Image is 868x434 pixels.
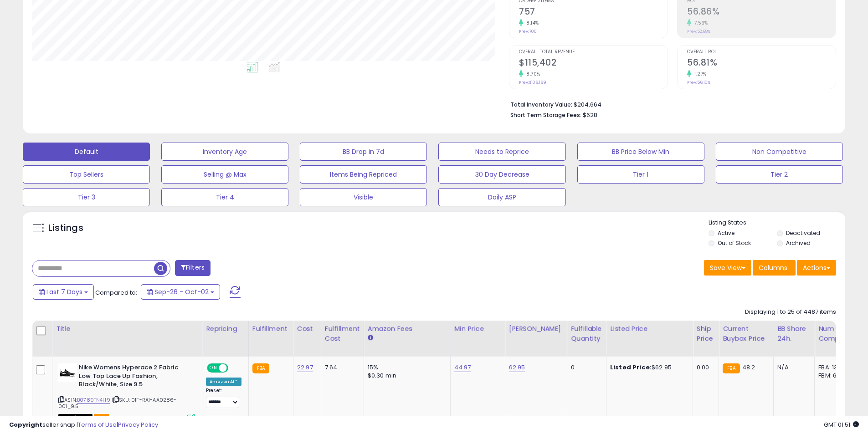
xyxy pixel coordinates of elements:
span: Compared to: [95,288,137,297]
h2: 56.86% [687,6,836,19]
button: Tier 4 [161,188,288,206]
span: All listings that are currently out of stock and unavailable for purchase on Amazon [58,414,92,422]
span: 2025-10-11 01:51 GMT [824,420,859,429]
button: Tier 3 [23,188,150,206]
button: BB Price Below Min [577,143,704,161]
button: BB Drop in 7d [300,143,427,161]
div: $0.30 min [368,372,443,380]
button: Sep-26 - Oct-02 [141,284,220,300]
label: Out of Stock [718,239,751,247]
button: 30 Day Decrease [438,165,565,184]
div: Fulfillment Cost [325,324,360,343]
h5: Listings [48,222,83,235]
div: Preset: [206,388,241,408]
label: Active [718,229,734,237]
div: Num of Comp. [818,324,852,343]
div: Fulfillment [252,324,289,334]
button: Non Competitive [716,143,843,161]
button: Default [23,143,150,161]
span: 48.2 [742,363,755,372]
small: 7.53% [691,20,708,26]
h2: 56.81% [687,57,836,70]
div: BB Share 24h. [777,324,811,343]
small: 8.14% [523,20,539,26]
strong: Copyright [9,420,42,429]
b: Nike Womens Hyperace 2 Fabric Low Top Lace Up Fashion, Black/White, Size 9.5 [79,363,190,391]
div: Displaying 1 to 25 of 4487 items [745,308,836,317]
div: Ship Price [697,324,715,343]
small: Prev: $106,169 [519,80,546,85]
button: Inventory Age [161,143,288,161]
a: Terms of Use [78,420,117,429]
button: Top Sellers [23,165,150,184]
small: 8.70% [523,71,540,77]
p: Listing States: [709,219,845,227]
h2: 757 [519,6,668,19]
div: ASIN: [58,363,195,421]
button: Columns [753,260,796,276]
a: 62.95 [509,363,525,372]
img: 41DBvSiYIsL._SL40_.jpg [58,363,77,382]
button: Selling @ Max [161,165,288,184]
span: Overall Total Revenue [519,50,668,55]
button: Actions [797,260,836,276]
button: Save View [704,260,751,276]
div: 0.00 [697,363,712,372]
span: $628 [583,111,597,119]
a: B0789TN4H9 [77,396,110,404]
small: 1.27% [691,71,707,77]
div: FBA: 13 [818,363,848,372]
b: Listed Price: [610,363,652,372]
small: FBA [723,363,740,373]
div: FBM: 6 [818,372,848,380]
small: Prev: 52.88% [687,29,710,34]
div: Amazon Fees [368,324,447,334]
span: FBA [94,414,109,422]
div: Title [56,324,198,334]
a: 44.97 [454,363,471,372]
button: Last 7 Days [33,284,94,300]
label: Deactivated [786,229,820,237]
div: 0 [571,363,599,372]
div: N/A [777,363,807,372]
div: Repricing [206,324,245,334]
small: Prev: 56.10% [687,80,710,85]
div: Min Price [454,324,501,334]
span: | SKU: 01F-RA1-AA0286-001_9.5 [58,396,177,410]
small: Amazon Fees. [368,334,373,342]
span: Overall ROI [687,50,836,55]
div: Fulfillable Quantity [571,324,602,343]
b: Total Inventory Value: [510,101,572,108]
span: OFF [227,364,241,372]
div: Current Buybox Price [723,324,770,343]
button: Needs to Reprice [438,143,565,161]
div: Amazon AI * [206,378,241,386]
div: $62.95 [610,363,686,372]
small: FBA [252,363,269,373]
button: Tier 1 [577,165,704,184]
div: seller snap | | [9,421,158,429]
span: ON [208,364,219,372]
h2: $115,402 [519,57,668,70]
a: 22.97 [297,363,313,372]
small: Prev: 700 [519,29,537,34]
div: 15% [368,363,443,372]
label: Archived [786,239,811,247]
button: Items Being Repriced [300,165,427,184]
b: Short Term Storage Fees: [510,111,581,119]
button: Daily ASP [438,188,565,206]
li: $204,664 [510,98,829,109]
button: Tier 2 [716,165,843,184]
div: Cost [297,324,317,334]
span: Last 7 Days [46,287,82,296]
span: Columns [759,263,787,272]
span: Sep-26 - Oct-02 [154,287,209,296]
div: Listed Price [610,324,689,334]
div: [PERSON_NAME] [509,324,563,334]
a: Privacy Policy [118,420,158,429]
button: Filters [175,260,211,276]
button: Visible [300,188,427,206]
div: 7.64 [325,363,357,372]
